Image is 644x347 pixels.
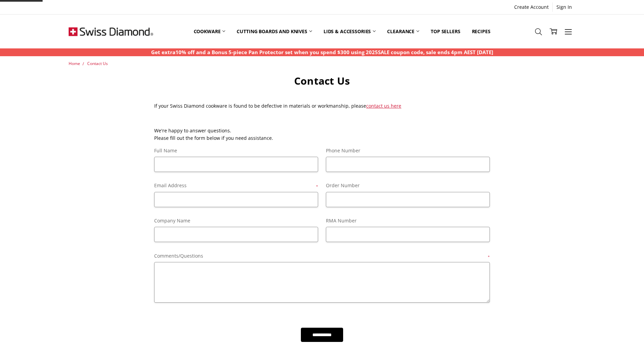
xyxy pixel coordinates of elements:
a: Lids & Accessories [318,16,381,46]
p: Get extra10% off and a Bonus 5-piece Pan Protector set when you spend $300 using 2025SALE coupon ... [151,48,493,56]
a: Home [69,61,80,66]
a: Recipes [466,16,496,46]
a: Sign In [553,2,576,12]
a: Create Account [510,2,552,12]
label: Order Number [326,182,490,189]
label: Email Address [154,182,318,189]
p: We're happy to answer questions. Please fill out the form below if you need assistance. [154,127,490,142]
h1: Contact Us [154,74,490,87]
img: Free Shipping On Every Order [69,15,153,48]
p: If your Swiss Diamond cookware is found to be defective in materials or workmanship, please [154,102,490,110]
label: RMA Number [326,217,490,224]
label: Phone Number [326,147,490,154]
a: Clearance [381,16,425,46]
a: Cutting boards and knives [231,16,318,46]
a: Cookware [188,16,231,46]
a: contact us here [366,103,401,109]
label: Comments/Questions [154,252,490,260]
a: Top Sellers [425,16,466,46]
a: Contact Us [87,61,108,66]
label: Company Name [154,217,318,224]
label: Full Name [154,147,318,154]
